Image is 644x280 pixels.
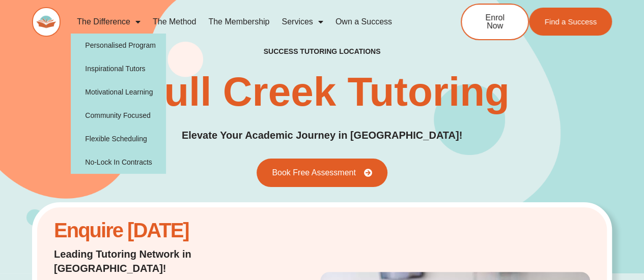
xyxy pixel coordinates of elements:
iframe: Chat Widget [474,165,644,280]
a: Services [275,10,329,34]
a: Community Focused [71,104,166,127]
span: Find a Success [544,18,597,25]
h1: Bull Creek Tutoring [134,72,509,112]
a: Find a Success [529,8,612,36]
nav: Menu [71,10,427,34]
ul: The Difference [71,34,166,174]
p: Elevate Your Academic Journey in [GEOGRAPHIC_DATA]! [182,128,462,143]
span: Enrol Now [477,14,513,30]
a: Own a Success [329,10,398,34]
a: No-Lock In Contracts [71,150,166,174]
a: Inspirational Tutors [71,57,166,80]
a: Book Free Assessment [257,159,387,187]
a: The Difference [71,10,147,34]
a: The Method [147,10,202,34]
span: Book Free Assessment [272,169,356,177]
a: Personalised Program [71,34,166,57]
a: Motivational Learning [71,80,166,104]
a: Enrol Now [461,4,529,40]
a: The Membership [202,10,275,34]
a: Flexible Scheduling [71,127,166,150]
p: Leading Tutoring Network in [GEOGRAPHIC_DATA]! [54,247,259,275]
h2: Enquire [DATE] [54,224,259,237]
